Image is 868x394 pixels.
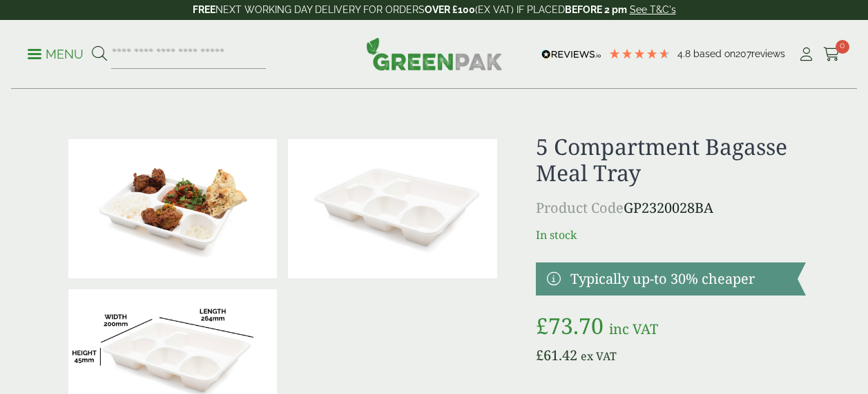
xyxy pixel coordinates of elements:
[581,349,617,364] span: ex VAT
[536,198,806,218] p: GP2320028BA
[798,48,815,61] i: My Account
[677,48,693,59] span: 4.8
[536,346,577,364] bdi: 61.42
[565,4,627,15] strong: BEFORE 2 pm
[425,4,475,15] strong: OVER £100
[836,40,849,54] span: 0
[536,346,543,364] span: £
[366,37,503,70] img: GreenPak Supplies
[28,46,84,63] p: Menu
[536,198,624,217] span: Product Code
[823,48,840,61] i: Cart
[630,4,676,15] a: See T&C's
[693,48,735,59] span: Based on
[735,48,751,59] span: 207
[541,50,601,59] img: REVIEWS.io
[608,48,671,60] div: 4.79 Stars
[609,320,658,338] span: inc VAT
[536,311,604,340] bdi: 73.70
[823,44,840,65] a: 0
[28,46,84,60] a: Menu
[68,139,278,278] img: 5 Compartment Bagasse Meal Tray With Food Contents 2320028BA
[288,139,497,278] img: 5 Compartment Bagasse Meal Tray 2320028BA
[536,227,806,243] p: In stock
[536,311,548,340] span: £
[536,134,806,187] h1: 5 Compartment Bagasse Meal Tray
[193,4,215,15] strong: FREE
[751,48,785,59] span: reviews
